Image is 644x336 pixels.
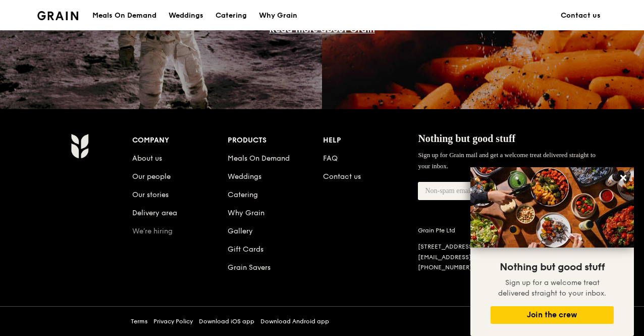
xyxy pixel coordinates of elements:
a: Contact us [323,172,361,181]
a: Meals On Demand [228,154,290,163]
div: Catering [216,1,247,31]
a: Privacy Policy [153,317,193,325]
a: About us [132,154,162,163]
a: Our people [132,172,171,181]
a: Delivery area [132,209,177,217]
div: Why Grain [259,1,297,31]
span: Nothing but good stuff [500,261,605,273]
div: Grain Pte Ltd [418,226,548,234]
span: Nothing but good stuff [418,133,515,144]
a: Weddings [228,172,261,181]
div: [STREET_ADDRESS] [418,243,548,251]
a: Grain Savers [228,263,271,272]
a: [EMAIL_ADDRESS][DOMAIN_NAME] [418,254,522,261]
a: Catering [209,1,253,31]
a: Contact us [555,1,607,31]
input: Non-spam email address [418,182,530,200]
button: Close [615,170,631,186]
button: Join the crew [491,306,614,324]
a: We’re hiring [132,227,173,235]
a: Why Grain [253,1,303,31]
img: Grain [71,133,88,159]
a: Terms [131,317,147,325]
a: Catering [228,190,258,199]
div: Company [132,133,228,148]
a: Gift Cards [228,245,263,254]
a: Weddings [163,1,209,31]
a: Gallery [228,227,253,235]
a: Download Android app [260,317,329,325]
a: [PHONE_NUMBER] [418,264,472,271]
a: FAQ [323,154,338,163]
div: Products [228,133,323,148]
span: Sign up for Grain mail and get a welcome treat delivered straight to your inbox. [418,151,596,170]
img: Grain [37,11,78,20]
div: Help [323,133,418,148]
div: Meals On Demand [92,1,156,31]
a: Download iOS app [199,317,254,325]
img: DSC07876-Edit02-Large.jpeg [470,167,634,248]
span: Sign up for a welcome treat delivered straight to your inbox. [498,278,606,298]
a: Why Grain [228,209,264,217]
a: Our stories [132,190,169,199]
div: Weddings [169,1,203,31]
